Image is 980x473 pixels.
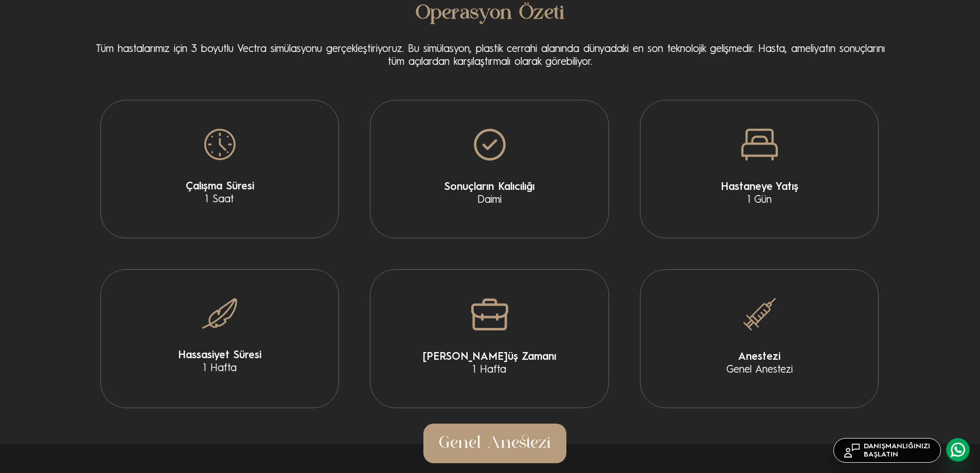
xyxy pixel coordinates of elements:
[743,298,776,330] img: summary_6.png
[646,364,873,377] span: Genel Anestezi
[741,129,778,161] img: summary_3.png
[106,181,333,194] span: Çalışma Süresi
[106,194,333,206] span: 1 Saat
[474,129,506,161] img: summary_2.png
[471,298,508,330] img: summary_5.png
[646,194,873,207] span: 1 Gün
[93,43,887,69] p: Tüm hastalarımız için 3 boyutlu Vectra simülasyonu gerçekleştiriyoruz. Bu simülasyon, plastik cer...
[376,194,603,207] span: Daimi
[204,129,236,160] img: summary_1.png
[202,298,237,329] img: summary_4.png
[106,362,333,375] span: 1 Hafta
[106,349,333,362] span: Hassasiyet Süresi
[376,181,603,194] span: Sonuçların Kalıcılığı
[646,181,873,194] span: Hastaneye Yatış
[376,351,603,364] span: [PERSON_NAME]üş Zamanı
[646,351,873,364] span: Anestezi
[833,438,941,463] a: DANIŞMANLIĞINIZIBAŞLATIN
[376,364,603,377] span: 1 Hafta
